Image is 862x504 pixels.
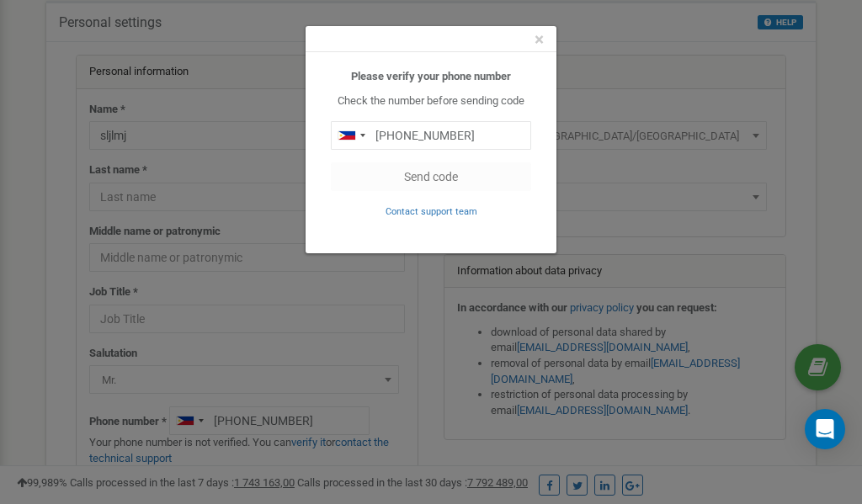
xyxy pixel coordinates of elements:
[386,206,477,217] small: Contact support team
[331,162,531,191] button: Send code
[805,409,845,449] div: Open Intercom Messenger
[386,204,477,217] a: Contact support team
[351,70,511,82] b: Please verify your phone number
[331,121,531,150] input: 0905 123 4567
[535,29,544,50] span: ×
[535,31,544,49] button: Close
[331,93,531,109] p: Check the number before sending code
[332,122,370,149] div: Telephone country code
